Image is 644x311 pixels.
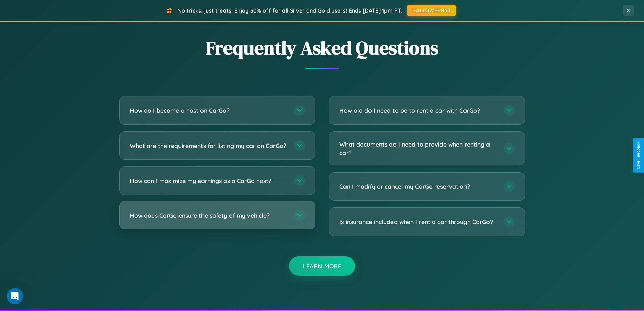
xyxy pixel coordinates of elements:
button: HALLOWEEN30 [407,5,456,16]
h3: How do I become a host on CarGo? [130,106,287,115]
span: No tricks, just treats! Enjoy 30% off for all Silver and Gold users! Ends [DATE] 1pm PT. [177,7,402,14]
h3: How old do I need to be to rent a car with CarGo? [339,106,497,115]
h3: How does CarGo ensure the safety of my vehicle? [130,211,287,220]
h3: Is insurance included when I rent a car through CarGo? [339,218,497,226]
h3: Can I modify or cancel my CarGo reservation? [339,182,497,191]
iframe: Intercom live chat [7,288,23,304]
h3: What are the requirements for listing my car on CarGo? [130,141,287,150]
h3: How can I maximize my earnings as a CarGo host? [130,177,287,185]
div: Give Feedback [636,142,641,169]
h3: What documents do I need to provide when renting a car? [339,140,497,157]
h2: Frequently Asked Questions [119,35,525,61]
button: Learn More [289,256,355,276]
